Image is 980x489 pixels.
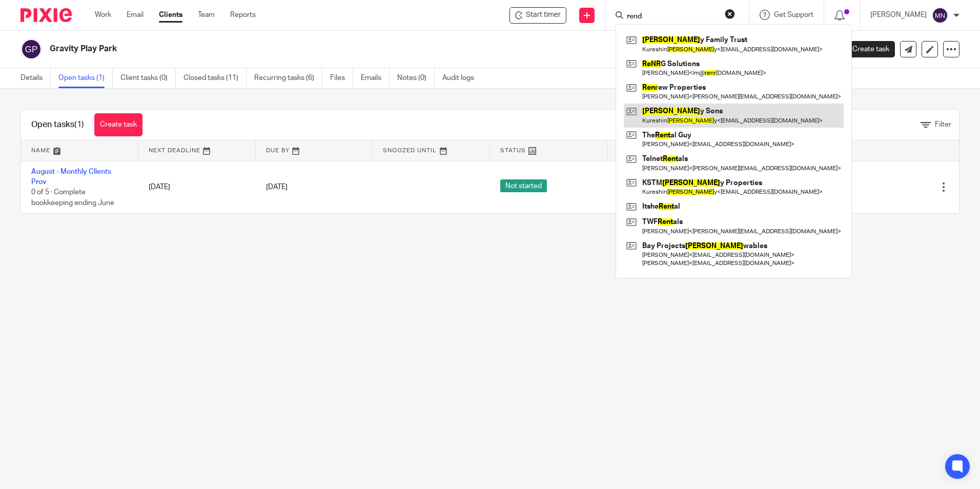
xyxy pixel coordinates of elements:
h1: Open tasks [31,119,84,130]
a: August - Monthly Clients Prov [31,168,111,186]
a: Reports [230,10,256,20]
a: Audit logs [442,68,482,88]
a: Emails [361,68,390,88]
img: svg%3E [932,7,948,24]
span: Snoozed Until [383,148,437,153]
a: Work [95,10,111,20]
a: Details [21,68,51,88]
a: Create task [835,41,895,57]
p: [PERSON_NAME] [870,10,927,20]
span: (1) [74,120,84,129]
a: Client tasks (0) [120,68,176,88]
a: Clients [159,10,182,20]
a: Team [198,10,215,20]
a: Notes (0) [397,68,435,88]
img: svg%3E [21,38,42,60]
a: Email [127,10,144,20]
span: Start timer [526,10,561,21]
button: Clear [725,9,735,19]
td: [DATE] [138,161,256,213]
h2: Gravity Play Park [50,44,666,54]
span: Status [500,148,526,153]
img: Pixie [21,8,72,22]
a: Recurring tasks (6) [254,68,322,88]
a: Files [330,68,353,88]
a: Create task [94,113,142,136]
span: [DATE] [266,184,288,191]
input: Search [626,12,718,22]
span: Filter [935,121,951,128]
a: Closed tasks (11) [183,68,247,88]
a: Open tasks (1) [58,68,113,88]
div: Gravity Play Park [509,7,566,24]
span: Not started [500,179,547,192]
span: Get Support [774,11,813,18]
span: 0 of 5 · Complete bookkeeping ending June [31,189,114,207]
